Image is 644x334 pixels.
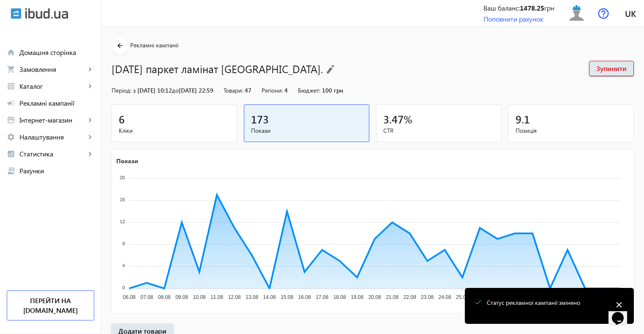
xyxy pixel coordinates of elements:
[516,112,530,126] span: 9.1
[625,8,636,19] span: uk
[613,298,625,311] mat-icon: close
[7,133,15,141] mat-icon: settings
[262,86,283,94] span: Регіони:
[193,294,206,300] tspan: 10.08
[487,298,608,307] p: Статус рекламної кампанії змінено
[86,150,94,158] mat-icon: keyboard_arrow_right
[483,14,543,23] a: Поповнити рахунок
[120,219,125,224] tspan: 12
[456,294,469,300] tspan: 25.08
[316,294,328,300] tspan: 17.08
[172,86,179,94] span: до
[333,294,346,300] tspan: 18.08
[520,3,544,12] b: 1478.25
[251,126,362,135] span: Покази
[19,99,94,107] span: Рекламні кампанії
[119,112,125,126] span: 6
[19,82,86,90] span: Каталог
[386,294,398,300] tspan: 21.08
[120,175,125,180] tspan: 20
[140,294,153,300] tspan: 07.08
[7,167,15,175] mat-icon: receipt_long
[112,86,136,94] span: Період: з
[7,150,15,158] mat-icon: analytics
[112,61,581,76] h1: [DATE] паркет ламінат [GEOGRAPHIC_DATA].
[130,41,178,49] span: Рекламні кампанії
[86,116,94,124] mat-icon: keyboard_arrow_right
[421,294,434,300] tspan: 23.08
[224,86,243,94] span: Товари:
[7,116,15,124] mat-icon: storefront
[516,126,627,135] span: Позиція
[120,197,125,202] tspan: 16
[123,263,125,268] tspan: 4
[284,86,288,94] span: 4
[383,126,494,135] span: CTR
[298,294,311,300] tspan: 16.08
[19,133,86,141] span: Налаштування
[7,65,15,74] mat-icon: shopping_cart
[158,294,171,300] tspan: 08.08
[298,86,320,94] span: Бюджет:
[351,294,363,300] tspan: 19.08
[137,86,213,94] span: [DATE] 10:12 [DATE] 22:59
[589,61,634,76] button: Зупинити
[472,297,483,308] mat-icon: check
[483,3,554,13] div: Ваш баланс: грн
[19,150,86,158] span: Статистика
[116,156,138,164] text: Покази
[25,8,68,19] img: ibud_text.svg
[7,48,15,57] mat-icon: home
[86,82,94,90] mat-icon: keyboard_arrow_right
[123,241,125,246] tspan: 8
[123,294,136,300] tspan: 06.08
[245,86,251,94] span: 47
[115,41,126,51] mat-icon: arrow_back
[19,65,86,74] span: Замовлення
[404,294,416,300] tspan: 22.08
[263,294,276,300] tspan: 14.08
[368,294,381,300] tspan: 20.08
[19,116,86,124] span: Інтернет-магазин
[322,86,343,94] span: 100 грн
[251,112,269,126] span: 173
[210,294,223,300] tspan: 11.08
[596,64,627,73] span: Зупинити
[11,8,22,19] img: ibud.svg
[609,300,636,326] iframe: chat widget
[123,285,125,290] tspan: 0
[119,126,230,135] span: Кліки
[7,99,15,107] mat-icon: campaign
[439,294,451,300] tspan: 24.08
[567,4,586,23] img: user.svg
[383,112,404,126] span: 3.47
[175,294,188,300] tspan: 09.08
[404,112,412,126] span: %
[228,294,241,300] tspan: 12.08
[7,290,94,320] a: Перейти на [DOMAIN_NAME]
[598,8,609,19] img: help.svg
[19,167,94,175] span: Рахунки
[7,82,15,90] mat-icon: grid_view
[281,294,293,300] tspan: 15.08
[86,65,94,74] mat-icon: keyboard_arrow_right
[19,48,94,57] span: Домашня сторінка
[86,133,94,141] mat-icon: keyboard_arrow_right
[246,294,258,300] tspan: 13.08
